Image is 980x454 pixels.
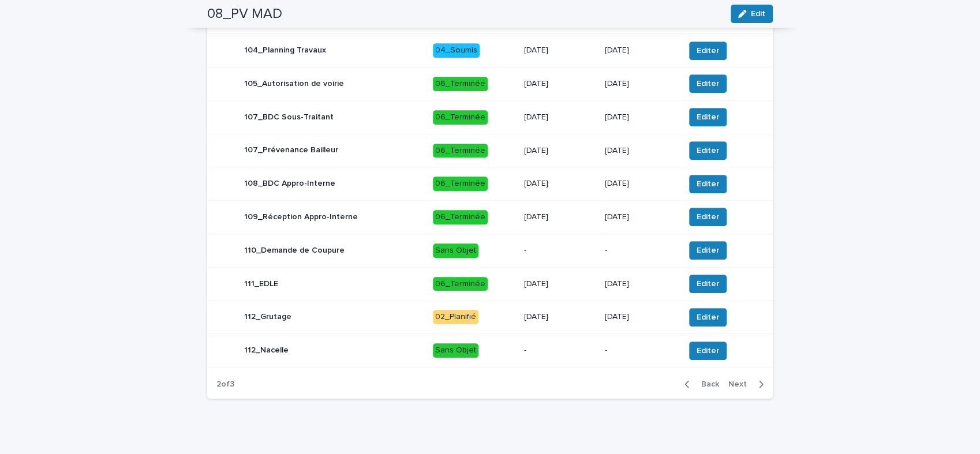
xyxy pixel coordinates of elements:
[605,346,675,355] p: -
[751,10,765,18] span: Edit
[207,6,282,22] h2: 08_PV MAD
[433,110,488,125] div: 06_Terminée
[605,279,675,289] p: [DATE]
[524,346,596,355] p: -
[244,79,344,89] p: 105_Autorisation de voirie
[433,277,488,291] div: 06_Terminée
[244,212,358,222] p: 109_Réception Appro-Interne
[697,312,719,323] span: Editer
[244,346,289,355] p: 112_Nacelle
[697,78,719,89] span: Editer
[244,312,291,322] p: 112_Grutage
[244,279,278,289] p: 111_EDLE
[207,34,773,67] tr: 104_Planning Travaux04_Soumis[DATE][DATE]Editer
[697,211,719,223] span: Editer
[689,42,727,60] button: Editer
[207,134,773,167] tr: 107_Prévenance Bailleur06_Terminée[DATE][DATE]Editer
[207,100,773,134] tr: 107_BDC Sous-Traitant06_Terminée[DATE][DATE]Editer
[605,79,675,89] p: [DATE]
[207,370,244,399] p: 2 of 3
[244,246,345,256] p: 110_Demande de Coupure
[524,312,596,322] p: [DATE]
[697,245,719,256] span: Editer
[724,379,773,389] button: Next
[605,146,675,156] p: [DATE]
[689,208,727,226] button: Editer
[689,275,727,293] button: Editer
[731,5,773,23] button: Edit
[697,345,719,357] span: Editer
[244,145,338,155] p: 107_Prévenance Bailleur
[728,380,754,388] span: Next
[694,380,719,388] span: Back
[697,111,719,123] span: Editer
[697,278,719,290] span: Editer
[524,146,596,156] p: [DATE]
[433,177,488,191] div: 06_Terminée
[524,246,596,256] p: -
[697,145,719,156] span: Editer
[433,310,478,324] div: 02_Planifié
[689,74,727,93] button: Editer
[207,234,773,267] tr: 110_Demande de CoupureSans Objet--Editer
[605,112,675,122] p: [DATE]
[207,201,773,234] tr: 109_Réception Appro-Interne06_Terminée[DATE][DATE]Editer
[524,279,596,289] p: [DATE]
[433,77,488,91] div: 06_Terminée
[244,46,326,55] p: 104_Planning Travaux
[207,167,773,201] tr: 108_BDC Appro-Interne06_Terminée[DATE][DATE]Editer
[675,379,724,389] button: Back
[244,112,334,122] p: 107_BDC Sous-Traitant
[689,141,727,160] button: Editer
[605,312,675,322] p: [DATE]
[524,212,596,222] p: [DATE]
[605,46,675,55] p: [DATE]
[207,301,773,334] tr: 112_Grutage02_Planifié[DATE][DATE]Editer
[689,108,727,126] button: Editer
[433,243,478,258] div: Sans Objet
[524,112,596,122] p: [DATE]
[433,343,478,358] div: Sans Objet
[433,144,488,158] div: 06_Terminée
[244,179,335,189] p: 108_BDC Appro-Interne
[689,342,727,360] button: Editer
[605,179,675,189] p: [DATE]
[433,210,488,224] div: 06_Terminée
[433,43,480,58] div: 04_Soumis
[524,179,596,189] p: [DATE]
[524,46,596,55] p: [DATE]
[605,212,675,222] p: [DATE]
[689,241,727,260] button: Editer
[689,308,727,327] button: Editer
[207,67,773,100] tr: 105_Autorisation de voirie06_Terminée[DATE][DATE]Editer
[605,246,675,256] p: -
[207,334,773,367] tr: 112_NacelleSans Objet--Editer
[689,175,727,193] button: Editer
[524,79,596,89] p: [DATE]
[697,45,719,57] span: Editer
[207,267,773,301] tr: 111_EDLE06_Terminée[DATE][DATE]Editer
[697,178,719,190] span: Editer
